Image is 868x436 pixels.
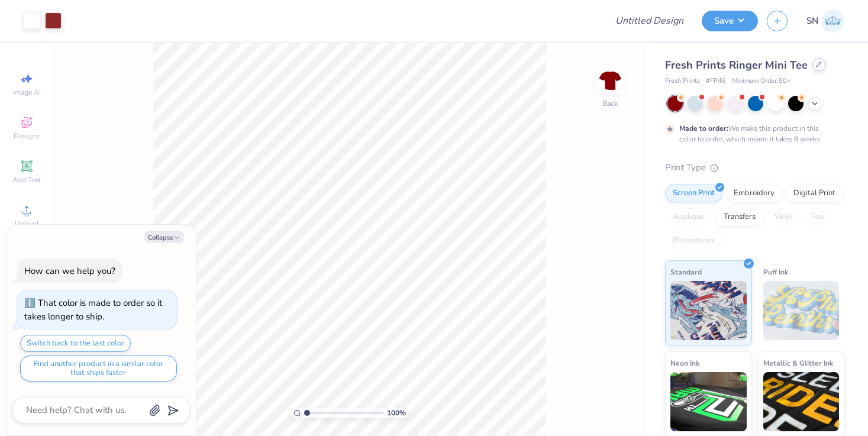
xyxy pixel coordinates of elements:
span: Fresh Prints Ringer Mini Tee [665,58,808,72]
input: Untitled Design [606,9,693,33]
div: Embroidery [726,185,782,202]
div: Vinyl [767,208,800,226]
span: Minimum Order: 50 + [732,76,791,86]
img: Shea Novello [821,9,844,33]
img: Metallic & Glitter Ink [763,372,840,431]
div: Foil [804,208,831,226]
span: Add Text [12,175,41,185]
img: Neon Ink [670,372,747,431]
div: Digital Print [786,185,843,202]
div: Applique [665,208,712,226]
span: Designs [14,131,40,141]
strong: Made to order: [679,124,728,133]
div: Screen Print [665,185,722,202]
div: That color is made to order so it takes longer to ship. [24,297,162,322]
div: We make this product in this color to order, which means it takes 8 weeks. [679,123,825,144]
span: Image AI [13,88,41,97]
span: Standard [670,266,702,278]
a: SN [806,9,844,33]
button: Save [702,11,758,31]
span: Puff Ink [763,266,788,278]
span: 100 % [387,408,406,418]
button: Find another product in a similar color that ships faster [20,356,177,382]
div: Print Type [665,161,844,175]
button: Collapse [144,231,184,243]
div: How can we help you? [24,265,115,277]
span: Neon Ink [670,357,699,369]
img: Back [598,69,622,92]
div: Back [602,98,618,109]
button: Switch back to the last color [20,335,131,352]
span: Fresh Prints [665,76,700,86]
span: SN [806,14,818,28]
img: Standard [670,281,747,340]
div: Transfers [716,208,763,226]
span: Upload [15,219,38,228]
span: Metallic & Glitter Ink [763,357,833,369]
img: Puff Ink [763,281,840,340]
div: Rhinestones [665,232,722,250]
span: # FP46 [706,76,726,86]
